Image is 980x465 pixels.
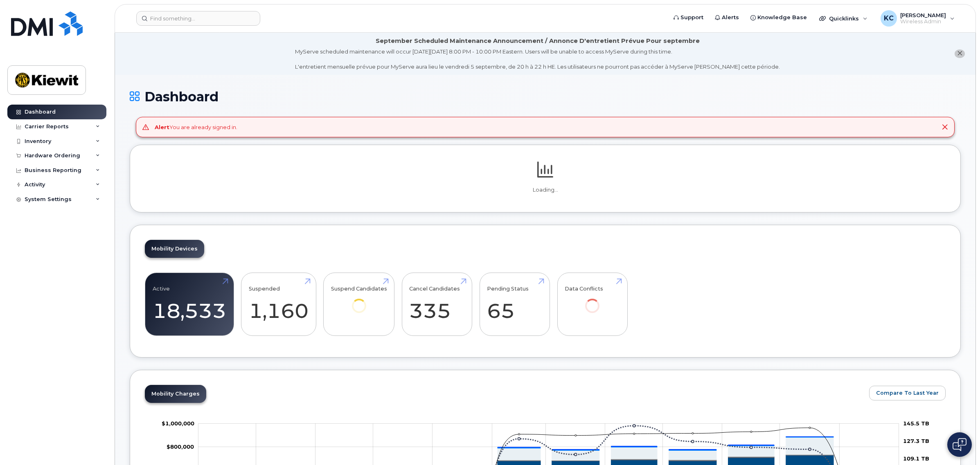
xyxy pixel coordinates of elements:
[145,240,204,258] a: Mobility Devices
[155,124,169,130] strong: Alert
[162,420,194,427] g: $0
[953,438,966,451] img: Open chat
[249,277,309,331] a: Suspended 1,160
[331,277,387,324] a: Suspend Candidates
[167,443,194,450] tspan: $800,000
[145,385,206,403] a: Mobility Charges
[167,443,194,450] g: $0
[876,389,939,397] span: Compare To Last Year
[130,89,961,104] h1: Dashboard
[376,37,700,45] div: September Scheduled Maintenance Announcement / Annonce D'entretient Prévue Pour septembre
[955,49,965,58] button: close notification
[565,277,620,324] a: Data Conflicts
[153,277,226,331] a: Active 18,533
[145,186,946,194] p: Loading...
[903,420,929,427] tspan: 145.5 TB
[155,123,237,131] div: You are already signed in.
[869,386,946,400] button: Compare To Last Year
[903,438,929,444] tspan: 127.3 TB
[903,455,929,462] tspan: 109.1 TB
[162,420,194,427] tspan: $1,000,000
[295,48,780,71] div: MyServe scheduled maintenance will occur [DATE][DATE] 8:00 PM - 10:00 PM Eastern. Users will be u...
[487,277,542,331] a: Pending Status 65
[409,277,464,331] a: Cancel Candidates 335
